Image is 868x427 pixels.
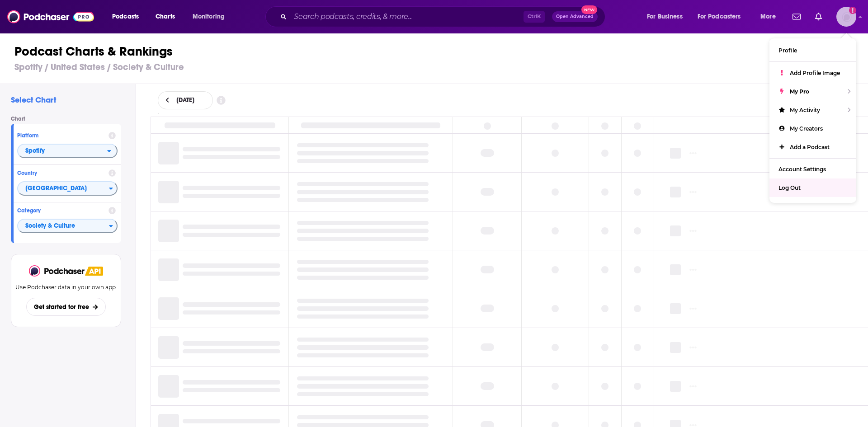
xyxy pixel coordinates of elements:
[7,8,94,25] img: Podchaser - Follow, Share and Rate Podcasts
[556,14,594,19] span: Open Advanced
[14,43,861,60] h1: Podcast Charts & Rankings
[790,144,830,150] span: Add a Podcast
[186,9,236,24] button: open menu
[836,7,856,27] button: Show profile menu
[17,132,105,139] h4: Platform
[647,10,683,23] span: For Business
[29,265,85,277] img: Podchaser - Follow, Share and Rate Podcasts
[769,138,856,156] a: Add a Podcast
[290,9,524,24] input: Search podcasts, credits, & more...
[34,303,89,311] span: Get started for free
[836,7,856,27] img: User Profile
[15,284,117,291] p: Use Podchaser data in your own app.
[769,119,856,138] a: My Creators
[769,64,856,82] a: Add Profile Image
[193,10,225,23] span: Monitoring
[769,38,856,203] ul: Show profile menu
[552,11,598,22] button: Open AdvancedNew
[17,144,118,158] button: open menu
[18,219,109,234] span: Society & Culture
[156,10,175,23] span: Charts
[112,10,139,23] span: Podcasts
[790,125,823,132] span: My Creators
[17,219,118,233] button: Categories
[17,170,105,176] h4: Country
[778,166,826,173] span: Account Settings
[26,298,105,316] button: Get started for free
[769,41,856,60] a: Profile
[176,97,194,103] span: [DATE]
[692,9,754,24] button: open menu
[274,6,614,27] div: Search podcasts, credits, & more...
[641,9,694,24] button: open menu
[11,95,128,105] h2: Select Chart
[849,7,856,14] svg: Add a profile image
[760,10,776,23] span: More
[18,181,109,197] span: [GEOGRAPHIC_DATA]
[17,144,118,158] h2: Platforms
[106,9,151,24] button: open menu
[789,9,804,24] a: Show notifications dropdown
[836,7,856,27] span: Logged in as EJJackson
[778,184,801,191] span: Log Out
[778,47,797,54] span: Profile
[14,61,861,73] h3: Spotify / United States / Society & Culture
[790,70,840,76] span: Add Profile Image
[11,116,128,122] h4: Chart
[524,11,545,23] span: Ctrl K
[85,267,103,276] img: Podchaser API banner
[698,10,741,23] span: For Podcasters
[811,9,826,24] a: Show notifications dropdown
[790,107,820,113] span: My Activity
[581,5,598,14] span: New
[25,148,45,154] span: Spotify
[754,9,787,24] button: open menu
[17,181,118,196] button: Countries
[769,160,856,178] a: Account Settings
[150,9,180,24] a: Charts
[17,207,105,214] h4: Category
[790,88,809,95] span: My Pro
